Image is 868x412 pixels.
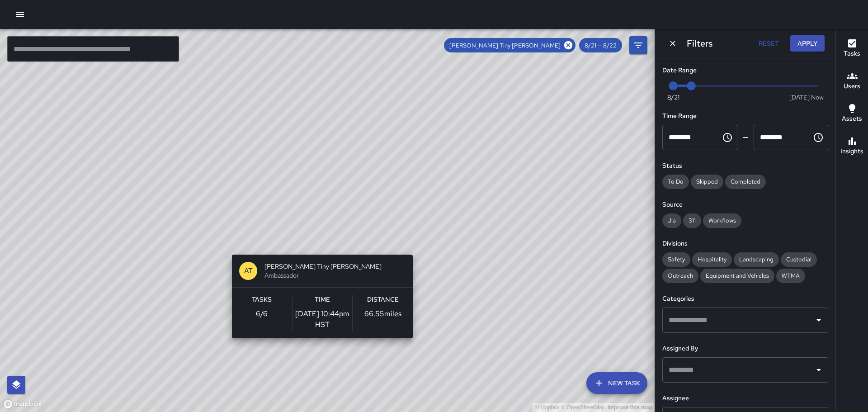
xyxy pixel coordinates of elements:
button: Open [812,314,825,327]
button: Filters [629,36,647,54]
button: Dismiss [666,37,679,50]
span: [DATE] [789,93,810,102]
span: 311 [683,217,701,224]
h6: Time Range [662,111,828,121]
div: [PERSON_NAME] Tiny [PERSON_NAME] [444,38,576,52]
h6: Date Range [662,66,828,76]
span: 8/21 — 8/22 [579,42,622,49]
button: New Task [586,372,647,394]
p: 6 / 6 [256,308,268,319]
span: WTMA [776,272,805,279]
div: Skipped [691,175,723,189]
p: [DATE] 10:44pm HST [292,308,353,330]
div: Landscaping [734,252,779,267]
p: AT [244,265,253,276]
button: Apply [790,35,825,52]
div: Outreach [662,269,698,283]
button: Choose time, selected time is 12:00 AM [718,128,736,147]
span: Skipped [691,178,723,185]
span: To Do [662,178,689,185]
button: Users [836,65,868,98]
span: [PERSON_NAME] Tiny [PERSON_NAME] [444,42,566,49]
h6: Tasks [844,49,860,59]
h6: Categories [662,294,828,304]
span: Custodial [781,256,817,263]
h6: Assigned By [662,344,828,354]
div: To Do [662,175,689,189]
h6: Distance [367,295,399,305]
button: Assets [836,98,868,130]
span: Workflows [703,217,741,224]
h6: Insights [840,147,863,156]
div: Hospitality [692,252,732,267]
span: Equipment and Vehicles [700,272,774,279]
span: 8/21 [667,93,679,102]
div: Custodial [781,252,817,267]
button: Insights [836,130,868,163]
button: Reset [754,35,783,52]
button: Choose time, selected time is 11:59 PM [809,128,827,147]
span: Ambassador [264,271,406,280]
div: 311 [683,213,701,228]
span: [PERSON_NAME] Tiny [PERSON_NAME] [264,262,406,271]
h6: Users [844,81,860,91]
span: Outreach [662,272,698,279]
button: Tasks [836,33,868,65]
h6: Source [662,200,828,210]
span: Jia [662,217,681,224]
span: Completed [725,178,766,185]
div: Equipment and Vehicles [700,269,774,283]
p: 66.55 miles [364,308,401,319]
h6: Status [662,161,828,171]
div: Jia [662,213,681,228]
h6: Divisions [662,239,828,249]
button: Open [812,364,825,376]
div: Safety [662,252,690,267]
span: Hospitality [692,256,732,263]
span: Now [811,93,824,102]
h6: Assets [842,114,862,124]
h6: Time [315,295,330,305]
span: Landscaping [734,256,779,263]
div: Completed [725,175,766,189]
h6: Assignee [662,393,828,403]
span: Safety [662,256,690,263]
div: Workflows [703,213,741,228]
h6: Tasks [252,295,272,305]
button: AT[PERSON_NAME] Tiny [PERSON_NAME]AmbassadorTasks6/6Time[DATE] 10:44pm HSTDistance66.55miles [232,255,413,338]
div: WTMA [776,269,805,283]
h6: Filters [687,36,712,51]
